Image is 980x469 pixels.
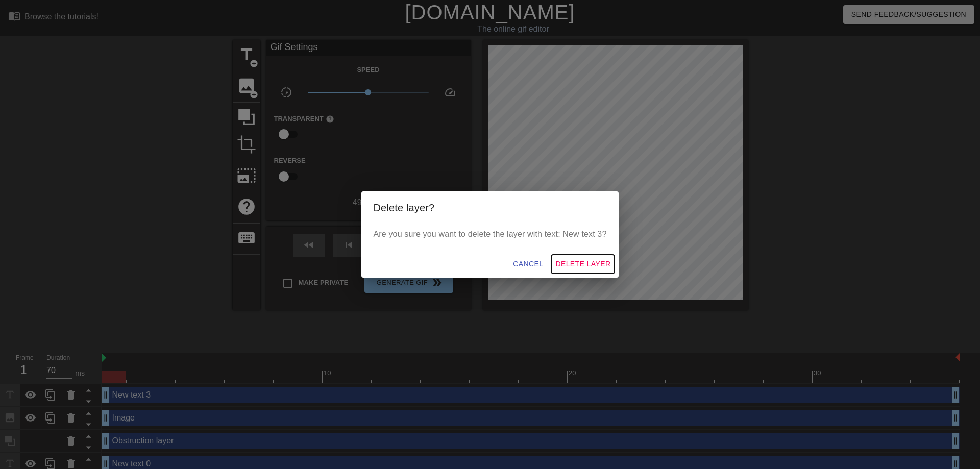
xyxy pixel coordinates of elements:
[509,255,547,274] button: Cancel
[555,258,610,270] span: Delete Layer
[513,258,543,270] span: Cancel
[374,200,607,216] h2: Delete layer?
[551,255,615,274] button: Delete Layer
[374,228,607,240] p: Are you sure you want to delete the layer with text: New text 3?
